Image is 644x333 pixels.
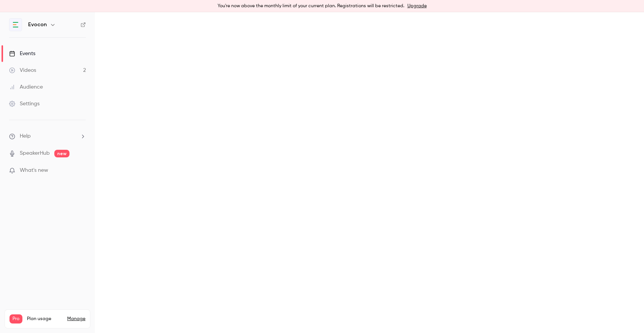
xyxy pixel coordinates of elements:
[9,19,22,31] img: Evocon
[407,3,427,9] a: Upgrade
[9,50,35,57] div: Events
[77,167,86,174] iframe: Noticeable Trigger
[9,100,39,108] div: Settings
[9,67,36,74] div: Videos
[20,132,31,140] span: Help
[9,83,43,91] div: Audience
[54,150,69,157] span: new
[67,316,85,322] a: Manage
[20,149,50,157] a: SpeakerHub
[28,21,47,29] h6: Evocon
[9,314,22,323] span: Pro
[27,316,63,322] span: Plan usage
[9,132,86,140] li: help-dropdown-opener
[20,166,48,174] span: What's new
